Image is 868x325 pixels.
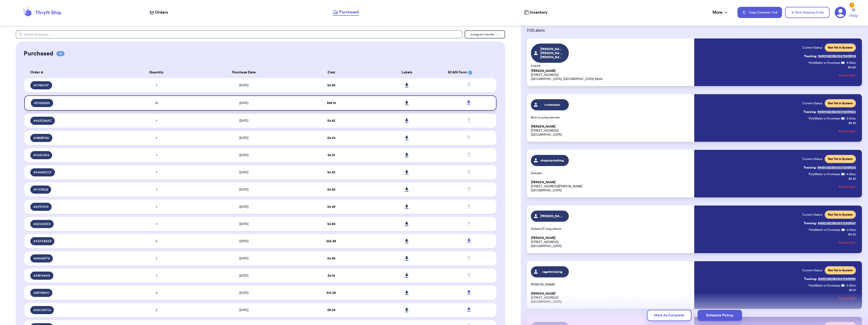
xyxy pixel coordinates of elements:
span: [DATE] [239,101,248,105]
span: 1 [156,222,157,226]
span: 1 [156,257,157,260]
th: Order # [24,67,119,78]
button: New Shipping Order [785,7,830,18]
span: Purchased [339,9,359,15]
span: 1 [156,84,157,87]
p: $ 4.52 [848,232,856,236]
button: Copy Customer Link [737,7,782,18]
a: Orders [150,9,168,15]
a: Tracking:9400136208303372509047 [804,219,856,227]
span: # 617E7073 [33,205,49,209]
span: [DATE] [239,136,248,139]
span: 2 [156,309,157,312]
span: : [845,283,845,288]
p: 2 items [531,64,691,68]
span: $ 58.15 [327,101,336,105]
span: $ 4.52 [327,171,335,174]
span: Current Status: [802,46,823,50]
span: [DATE] [239,154,248,157]
span: [DATE] [239,257,248,260]
span: [PERSON_NAME] [531,236,556,240]
span: [PERSON_NAME] [531,125,556,129]
span: # 05C03FC8 [33,308,51,312]
span: 1 [156,154,157,157]
span: 2.00 oz [847,228,856,232]
p: $ 4.60 [848,65,856,69]
p: [STREET_ADDRESS][PERSON_NAME] [GEOGRAPHIC_DATA] [531,180,691,192]
th: Labels [369,67,445,78]
a: Tracking:9400136208303372509030 [804,164,856,172]
span: $ 4.16 [328,154,335,157]
span: ragz4minizvtg [540,270,564,274]
button: Instagram Handle [465,30,505,38]
span: [DATE] [239,240,248,243]
p: [STREET_ADDRESS] [GEOGRAPHIC_DATA] [531,236,691,248]
span: [PERSON_NAME] [531,69,556,73]
span: 3.00 oz [847,116,856,120]
span: # 753E19E4 [33,153,49,157]
span: Inventory [530,9,548,15]
span: Tracking: [804,166,817,170]
span: $ 4.60 [327,84,335,87]
span: PolyMailer or Envelope ✉️ [809,284,845,287]
span: Tracking: [804,110,817,114]
span: [PERSON_NAME].[PERSON_NAME].[PERSON_NAME] [540,47,564,59]
span: shopmjsclothing [540,158,564,162]
p: $ 4.41 [849,288,856,292]
span: 4.00 oz [847,172,856,176]
span: $ 4.60 [327,222,335,226]
th: Quantity [119,67,194,78]
span: $ 4.49 [327,205,335,208]
span: Tracking: [804,277,817,281]
p: $ 4.22 [849,177,856,181]
span: Instagram Handle [470,33,494,36]
p: [PERSON_NAME] [531,282,691,287]
span: Current Status: [802,101,823,105]
div: More [712,9,728,15]
span: PolyMailer or Envelope ✉️ [809,173,845,176]
a: Tracking:9400136208303372509016 [804,52,856,60]
th: Purchase Date [194,67,293,78]
span: Not Yet in System [828,157,853,161]
div: 1 [849,3,854,8]
span: Help [849,13,858,19]
span: [DATE] [239,119,248,122]
span: $ 4.16 [328,274,335,277]
button: Refund label [839,293,856,304]
span: 2 [156,291,157,294]
span: # C746751F [33,83,49,87]
span: [DATE] [239,188,248,191]
span: Not Yet in System [828,101,853,105]
button: Refund label [839,237,856,248]
span: # 0B8BF661 [33,136,49,140]
span: PolyMailer or Envelope ✉️ [809,61,845,64]
p: [STREET_ADDRESS] [GEOGRAPHIC_DATA], [GEOGRAPHIC_DATA] 38135 [531,69,691,81]
span: [PERSON_NAME] [531,292,556,296]
span: [DATE] [239,222,248,226]
span: [DATE] [239,274,248,277]
div: SCAN Form [448,70,490,75]
span: 1 [156,274,157,277]
span: 5 [156,240,157,243]
input: Search shipments... [16,30,463,38]
span: Not Yet in System [828,268,853,272]
p: $ 4.22 [849,121,856,125]
span: 1 [156,188,157,191]
span: [DATE] [239,309,248,312]
span: [PERSON_NAME] [531,180,556,184]
span: : [845,61,845,65]
a: Help [849,8,858,19]
span: $ 4.60 [327,257,335,260]
button: Refund label [839,181,856,192]
span: Not Yet in System [828,213,853,217]
span: $ 22.96 [326,240,336,243]
span: # ABF4491A [33,274,50,278]
span: 1 [156,205,157,208]
p: Striped 2T long sleeve [531,227,691,231]
p: [STREET_ADDRESS] [GEOGRAPHIC_DATA] [531,125,691,137]
span: 4.00 oz [847,61,856,65]
span: # 45AD38AC [33,119,52,123]
a: Inventory [524,9,548,15]
button: Mark As Complete [647,310,691,321]
p: Sweater [531,171,691,175]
